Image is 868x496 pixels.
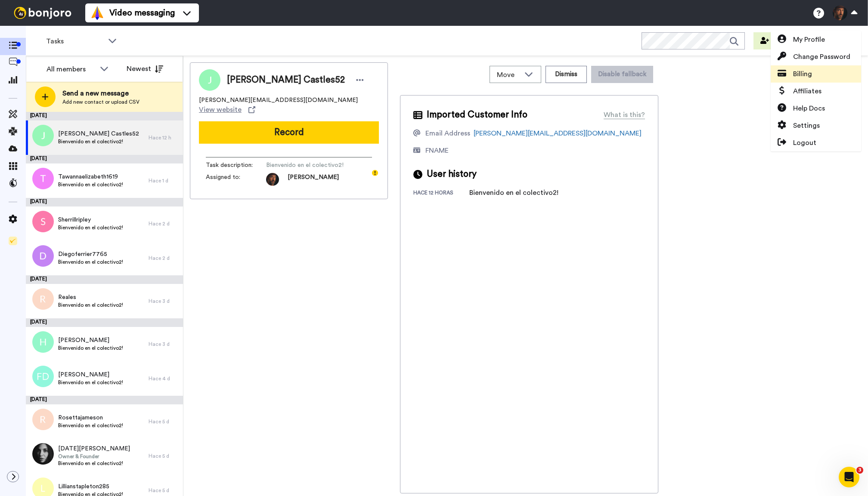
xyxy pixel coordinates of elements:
img: t.png [32,168,54,189]
span: Sherrillripley [58,216,123,224]
div: [DATE] [26,112,183,120]
a: Change Password [771,48,861,65]
span: Task description : [206,161,266,169]
span: My Profile [793,34,825,45]
span: Bienvenido en el colectivo2! [58,379,123,386]
span: [DATE][PERSON_NAME] [58,444,130,453]
button: Newest [120,60,170,77]
div: [DATE] [26,275,183,284]
button: Disable fallback [591,66,653,83]
img: fd.png [32,366,54,387]
span: Bienvenido en el colectivo2! [58,138,139,145]
span: User history [427,168,477,181]
div: Hace 2 d [149,220,179,227]
span: Owner & Founder [58,453,130,460]
span: Add new contact or upload CSV [62,99,139,105]
img: Checklist.svg [9,237,17,245]
span: Lillianstapleton285 [58,482,123,491]
div: [DATE] [26,318,183,327]
div: [DATE] [26,396,183,404]
div: Hace 12 h [149,134,179,141]
span: Affiliates [793,86,821,96]
span: Tasks [46,36,104,46]
div: What is this? [604,110,645,120]
img: s.png [32,211,54,232]
div: Hace 2 d [149,255,179,262]
span: Bienvenido en el colectivo2! [58,224,123,231]
a: My Profile [771,31,861,48]
div: hace 12 horas [413,189,469,198]
iframe: Intercom live chat [839,467,859,487]
span: Change Password [793,52,850,62]
a: Billing [771,65,861,83]
img: e6a30c41-197a-462c-abf1-fde37cdecafd.jpg [32,443,54,465]
img: r.png [32,409,54,430]
div: Hace 5 d [149,487,179,494]
span: Settings [793,120,820,131]
span: Assigned to: [206,173,266,186]
div: FNAME [425,145,449,156]
span: Bienvenido en el colectivo2! [58,345,123,351]
div: Hace 5 d [149,453,179,459]
span: Billing [793,69,812,79]
div: Hace 1 d [149,177,179,184]
span: Move [497,70,520,80]
button: Record [199,121,379,144]
a: View website [199,105,255,115]
div: Hace 3 d [149,298,179,305]
div: Bienvenido en el colectivo2! [469,188,558,198]
span: Video messaging [109,7,175,19]
span: Bienvenido en el colectivo2! [58,460,130,467]
span: Bienvenido en el colectivo2! [58,259,123,265]
a: Settings [771,117,861,134]
span: 3 [856,467,863,474]
div: Tooltip anchor [371,169,379,177]
div: [DATE] [26,198,183,206]
img: 433a0d39-d5e5-4e8b-95ab-563eba39db7f-1570019947.jpg [266,173,279,186]
a: Help Docs [771,100,861,117]
img: Profile Image [199,69,220,91]
span: [PERSON_NAME][EMAIL_ADDRESS][DOMAIN_NAME] [199,96,358,105]
span: Help Docs [793,103,825,114]
span: Rosettajameson [58,413,123,422]
span: [PERSON_NAME] Castles52 [58,129,139,138]
img: bj-logo-header-white.svg [10,7,75,19]
button: Invite [753,32,796,49]
div: Email Address [425,128,470,139]
span: Bienvenido en el colectivo2! [266,161,348,169]
span: [PERSON_NAME] [288,173,339,186]
span: Imported Customer Info [427,108,527,121]
img: r.png [32,288,54,310]
span: Diegoferrier7765 [58,250,123,259]
a: Logout [771,134,861,151]
a: Affiliates [771,83,861,100]
span: Bienvenido en el colectivo2! [58,302,123,308]
img: vm-color.svg [90,6,104,20]
img: d.png [32,245,54,267]
span: Bienvenido en el colectivo2! [58,422,123,429]
img: h.png [32,331,54,353]
span: View website [199,105,242,115]
div: All members [46,64,96,74]
span: Bienvenido en el colectivo2! [58,181,123,188]
span: [PERSON_NAME] [58,370,123,379]
div: Hace 5 d [149,418,179,425]
span: Reales [58,293,123,302]
div: Hace 4 d [149,375,179,382]
span: Tawannaelizabeth1619 [58,173,123,181]
div: [DATE] [26,155,183,163]
div: Hace 3 d [149,341,179,348]
button: Dismiss [546,66,587,83]
a: [PERSON_NAME][EMAIL_ADDRESS][DOMAIN_NAME] [474,130,642,137]
span: Send a new message [62,88,139,99]
span: [PERSON_NAME] Castles52 [227,74,345,86]
span: [PERSON_NAME] [58,336,123,345]
span: Logout [793,138,816,148]
img: j.png [32,125,54,146]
